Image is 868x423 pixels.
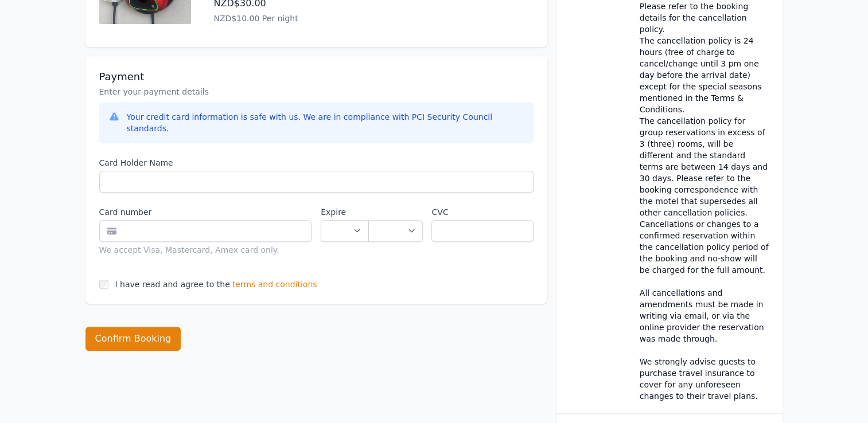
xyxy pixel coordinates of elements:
label: Expire [321,206,368,218]
button: Confirm Booking [85,327,181,351]
span: terms and conditions [232,279,317,290]
p: NZD$10.00 Per night [214,13,461,24]
label: . [368,206,422,218]
p: Enter your payment details [99,86,534,97]
div: Your credit card information is safe with us. We are in compliance with PCI Security Council stan... [127,111,524,134]
label: Card number [99,206,312,218]
h3: Payment [99,70,534,84]
div: We accept Visa, Mastercard, Amex card only. [99,244,312,256]
label: I have read and agree to the [115,280,230,289]
label: CVC [431,206,533,218]
label: Card Holder Name [99,157,534,169]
